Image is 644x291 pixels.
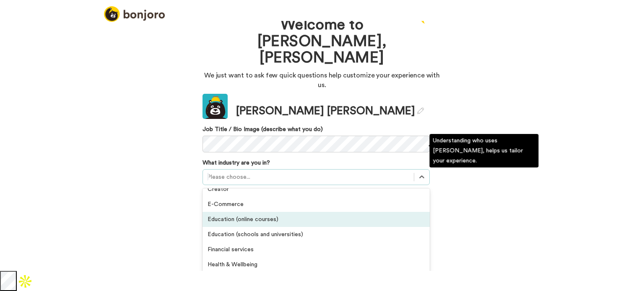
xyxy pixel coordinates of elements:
[203,125,430,134] label: Job Title / Bio Image (describe what you do)
[203,242,430,257] div: Financial services
[236,103,424,119] div: [PERSON_NAME] [PERSON_NAME]
[203,71,441,90] p: We just want to ask few quick questions help customize your experience with us.
[203,182,430,197] div: Creator
[203,257,430,272] div: Health & Wellbeing
[203,159,270,167] label: What industry are you in?
[203,227,430,242] div: Education (schools and universities)
[104,6,165,22] img: logo_full.png
[228,17,416,67] h1: Welcome to [PERSON_NAME], [PERSON_NAME]
[203,197,430,212] div: E-Commerce
[203,212,430,227] div: Education (online courses)
[17,273,34,290] img: Apollo
[429,134,538,167] div: Understanding who uses [PERSON_NAME], helps us tailor your experience.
